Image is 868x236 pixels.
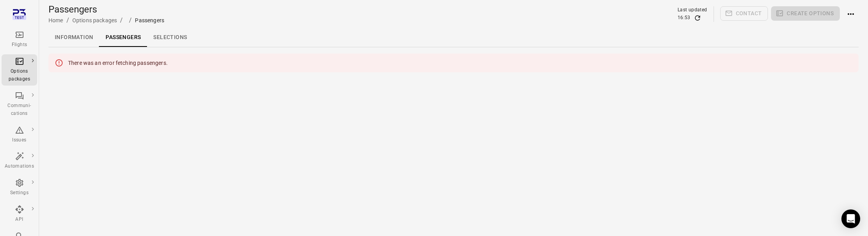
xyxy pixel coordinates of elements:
div: Settings [5,189,34,197]
div: Automations [5,163,34,170]
a: Options packages [72,17,117,23]
a: Information [48,28,99,47]
div: Last updated [678,6,707,14]
a: Settings [2,176,37,199]
a: Automations [2,149,37,173]
span: Please make a selection to create communications [720,6,768,22]
div: There was an error fetching passengers. [68,56,168,70]
a: Passengers [99,28,147,47]
a: Home [48,17,63,23]
nav: Breadcrumbs [48,16,164,25]
button: Refresh data [694,14,701,22]
span: Please make a selection to create an option package [771,6,840,22]
li: / [129,16,132,25]
div: Options packages [5,68,34,83]
div: 16:53 [678,14,690,22]
div: Flights [5,41,34,49]
a: Options packages [2,54,37,86]
a: Communi-cations [2,89,37,120]
li: / [120,16,123,25]
li: / [66,16,69,25]
div: Communi-cations [5,102,34,118]
div: Issues [5,136,34,144]
button: Actions [843,6,859,22]
h1: Passengers [48,3,164,16]
a: Flights [2,28,37,51]
div: Passengers [135,16,164,24]
div: Local navigation [48,28,859,47]
a: Issues [2,123,37,147]
a: API [2,202,37,226]
a: Selections [147,28,193,47]
div: API [5,216,34,223]
div: Open Intercom Messenger [841,209,860,228]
